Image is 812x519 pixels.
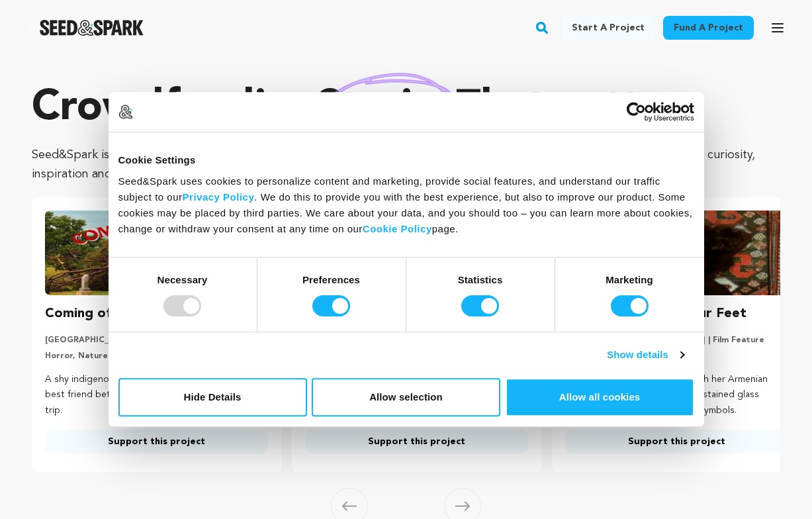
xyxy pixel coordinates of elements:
a: Cookie Policy [363,223,432,234]
div: Cookie Settings [118,152,694,168]
img: Coming of Rage image [45,211,268,295]
strong: Preferences [302,274,360,285]
h3: Coming of Rage [45,303,148,324]
p: Horror, Nature [45,351,268,361]
strong: Marketing [606,274,653,285]
a: Fund a project [663,16,754,40]
a: Privacy Policy [183,191,255,203]
img: hand sketched image [316,73,456,145]
a: Support this project [565,430,788,453]
button: Allow selection [312,378,500,416]
p: Crowdfunding that . [32,82,780,135]
button: Hide Details [118,378,307,416]
span: matter [545,87,677,130]
div: Seed&Spark uses cookies to personalize content and marketing, provide social features, and unders... [118,173,694,237]
strong: Statistics [458,274,503,285]
img: Seed&Spark Logo Dark Mode [40,20,144,36]
img: logo [118,105,133,119]
a: Usercentrics Cookiebot - opens in a new window [578,102,694,122]
strong: Necessary [158,274,208,285]
button: Allow all cookies [506,378,694,416]
p: A shy indigenous girl gets possessed after her best friend betrays her during their annual campin... [45,372,268,419]
a: Support this project [45,430,268,453]
p: Seed&Spark is where creators and audiences work together to bring incredible new projects to life... [32,146,780,184]
a: Seed&Spark Homepage [40,20,144,36]
p: [GEOGRAPHIC_DATA], [US_STATE] | Film Short [45,335,268,346]
a: Start a project [561,16,655,40]
a: Show details [607,347,684,363]
a: Support this project [305,430,528,453]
